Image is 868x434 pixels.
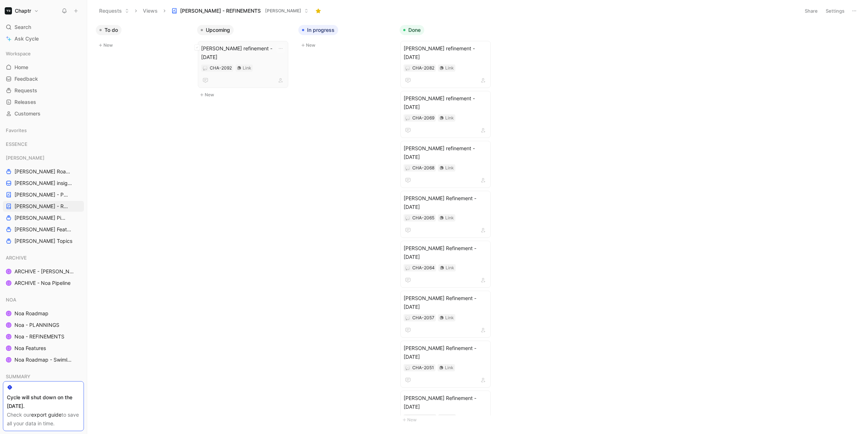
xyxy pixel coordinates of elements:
div: Link [445,364,454,371]
button: [PERSON_NAME] - REFINEMENTS[PERSON_NAME] [168,5,312,16]
span: Upcoming [206,26,230,34]
span: Search [14,23,31,31]
div: UpcomingNew [194,22,295,103]
span: Ask Cycle [14,34,39,43]
div: CHA-2082 [412,64,434,72]
a: [PERSON_NAME] Features [3,224,84,235]
a: Noa Roadmap [3,308,84,319]
div: NOA [3,294,84,305]
div: Check our to save all your data in time. [7,410,80,428]
div: In progressNew [295,22,397,53]
span: [PERSON_NAME] Refinement - [DATE] [404,294,488,311]
img: 💬 [405,316,410,320]
span: [PERSON_NAME] Roadmap - open items [14,168,72,175]
img: 💬 [405,266,410,270]
div: Link [445,114,454,122]
div: [PERSON_NAME] [3,152,84,163]
span: ARCHIVE [6,254,27,261]
span: [PERSON_NAME] [265,7,301,14]
a: [PERSON_NAME] Topics [3,236,84,247]
button: To do [96,25,122,35]
span: NOA [6,296,16,303]
span: Workspace [6,50,31,57]
div: Search [3,22,84,33]
span: [PERSON_NAME] refinement - [DATE] [404,44,488,62]
img: 💬 [405,66,410,71]
span: Noa - REFINEMENTS [14,333,64,340]
a: Home [3,62,84,73]
a: Customers [3,108,84,119]
button: 💬 [405,415,410,420]
span: [PERSON_NAME] Pipeline [14,214,67,222]
span: [PERSON_NAME] refinement - [DATE] [201,44,285,62]
span: Noa Roadmap - Swimlanes [14,356,74,363]
a: Noa - PLANNINGS [3,320,84,330]
span: [PERSON_NAME] Refinement - [DATE] [404,244,488,261]
a: [PERSON_NAME] insights [3,178,84,189]
a: [PERSON_NAME] refinement - [DATE]Link [400,91,491,138]
a: [PERSON_NAME] - PLANNINGS [3,189,84,200]
a: Noa Roadmap - Swimlanes [3,354,84,365]
span: To do [105,26,118,34]
a: export guide [31,412,61,418]
span: Requests [14,87,37,94]
div: CHA-2064 [412,264,435,271]
div: Cycle will shut down on the [DATE]. [7,393,80,410]
button: Settings [822,6,848,16]
span: Noa Features [14,345,46,352]
a: [PERSON_NAME] Pipeline [3,212,84,223]
span: Feedback [14,75,38,83]
button: In progress [298,25,338,35]
span: SUMMARY [6,373,30,380]
div: Link [446,264,454,271]
div: 💬 [405,215,410,220]
span: [PERSON_NAME] Topics [14,237,72,245]
div: Link [445,164,454,172]
span: [PERSON_NAME] - PLANNINGS [14,191,69,198]
div: DoneNew [397,22,498,428]
span: [PERSON_NAME] - REFINEMENTS [14,203,70,210]
span: [PERSON_NAME] [6,154,44,161]
h1: Chaptr [15,8,31,14]
div: Favorites [3,125,84,136]
div: 💬 [405,365,410,370]
span: [PERSON_NAME] Refinement - [DATE] [404,194,488,211]
div: 💬 [203,66,208,71]
a: [PERSON_NAME] - REFINEMENTS [3,201,84,212]
div: 💬 [405,115,410,121]
span: [PERSON_NAME] insights [14,180,74,187]
a: [PERSON_NAME] refinement - [DATE]Link [198,41,288,88]
div: To doNew [93,22,194,53]
span: [PERSON_NAME] Refinement - [DATE] [404,344,488,361]
a: ARCHIVE - Noa Pipeline [3,278,84,288]
div: SUMMARY [3,371,84,382]
div: [PERSON_NAME][PERSON_NAME] Roadmap - open items[PERSON_NAME] insights[PERSON_NAME] - PLANNINGS[PE... [3,152,84,247]
div: ARCHIVEARCHIVE - [PERSON_NAME] PipelineARCHIVE - Noa Pipeline [3,252,84,288]
button: 💬 [405,265,410,270]
div: Link [243,64,251,72]
a: Ask Cycle [3,33,84,44]
div: Link [445,64,454,72]
img: 💬 [405,166,410,170]
span: [PERSON_NAME] refinement - [DATE] [404,144,488,161]
button: New [298,41,394,50]
img: 💬 [405,216,410,220]
span: [PERSON_NAME] Refinement - [DATE] [404,394,488,411]
span: Home [14,64,28,71]
button: Share [801,6,821,16]
div: CHA-2050 [412,414,435,421]
div: SUMMARY [3,371,84,384]
div: CHA-2092 [210,64,232,72]
button: 💬 [405,315,410,320]
a: [PERSON_NAME] Roadmap - open items [3,166,84,177]
img: 💬 [405,366,410,370]
img: 💬 [405,116,410,121]
span: ESSENCE [6,140,27,148]
div: CHA-2068 [412,164,434,172]
img: Chaptr [5,7,12,14]
span: [PERSON_NAME] Features [14,226,74,233]
div: 💬 [405,165,410,170]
